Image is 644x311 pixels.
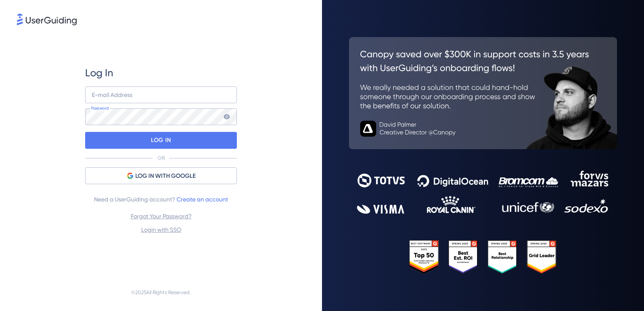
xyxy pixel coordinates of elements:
a: Create an account [177,196,228,203]
a: Forgot Your Password? [131,213,192,220]
a: Login with SSO [141,226,181,233]
img: 8faab4ba6bc7696a72372aa768b0286c.svg [17,13,77,25]
p: LOG IN [151,134,171,147]
img: 26c0aa7c25a843aed4baddd2b5e0fa68.svg [349,37,617,149]
p: OR [158,155,165,161]
span: Log In [85,66,113,80]
span: Need a UserGuiding account? [94,194,228,204]
span: © 2025 All Rights Reserved. [131,287,191,298]
img: 25303e33045975176eb484905ab012ff.svg [409,240,557,274]
span: LOG IN WITH GOOGLE [135,171,196,181]
input: example@company.com [85,86,237,103]
img: 9302ce2ac39453076f5bc0f2f2ca889b.svg [357,171,609,214]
